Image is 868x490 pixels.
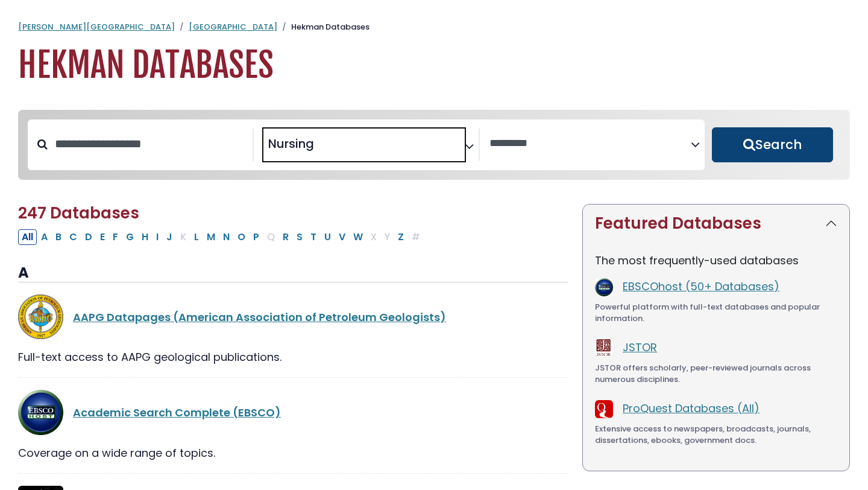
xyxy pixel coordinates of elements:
li: Hekman Databases [277,21,370,33]
button: Filter Results L [190,229,203,245]
button: Filter Results M [203,229,219,245]
div: Alpha-list to filter by first letter of database name [18,229,425,244]
button: Filter Results N [219,229,233,245]
button: Filter Results A [37,229,51,245]
button: Filter Results Z [394,229,407,245]
button: Featured Databases [583,205,849,243]
h3: A [18,264,568,282]
button: Filter Results R [279,229,292,245]
a: [GEOGRAPHIC_DATA] [189,21,277,33]
div: Coverage on a wide range of topics. [18,445,568,461]
a: AAPG Datapages (American Association of Petroleum Geologists) [73,310,446,325]
button: Filter Results P [250,229,263,245]
button: Filter Results J [163,229,176,245]
nav: Search filters [18,110,850,180]
button: Filter Results V [335,229,349,245]
div: Full-text access to AAPG geological publications. [18,349,568,365]
span: Nursing [268,135,314,153]
button: Filter Results G [122,229,137,245]
a: Academic Search Complete (EBSCO) [73,405,281,420]
div: JSTOR offers scholarly, peer-reviewed journals across numerous disciplines. [595,362,837,386]
div: Extensive access to newspapers, broadcasts, journals, dissertations, ebooks, government docs. [595,423,837,447]
button: All [18,229,37,245]
button: Filter Results S [293,229,306,245]
span: 247 Databases [18,202,139,224]
button: Filter Results I [153,229,162,245]
h1: Hekman Databases [18,45,850,86]
button: Filter Results T [307,229,320,245]
input: Search database by title or keyword [48,134,253,154]
a: [PERSON_NAME][GEOGRAPHIC_DATA] [18,21,175,33]
button: Filter Results U [321,229,335,245]
nav: breadcrumb [18,21,850,33]
button: Filter Results D [81,229,96,245]
button: Filter Results C [66,229,81,245]
a: JSTOR [623,340,657,355]
button: Filter Results B [52,229,65,245]
p: The most frequently-used databases [595,252,837,269]
button: Filter Results O [234,229,249,245]
textarea: Search [316,141,325,154]
button: Submit for Search Results [712,127,833,162]
button: Filter Results F [109,229,122,245]
textarea: Search [489,138,691,150]
button: Filter Results H [138,229,152,245]
button: Filter Results W [350,229,366,245]
div: Powerful platform with full-text databases and popular information. [595,301,837,325]
a: ProQuest Databases (All) [623,401,759,416]
button: Filter Results E [96,229,108,245]
li: Nursing [263,135,314,153]
a: EBSCOhost (50+ Databases) [623,279,779,294]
